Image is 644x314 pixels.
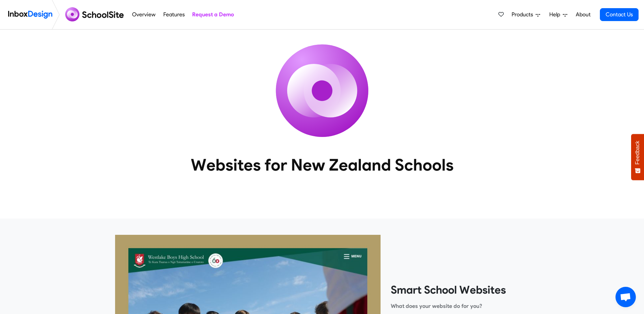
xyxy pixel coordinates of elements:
a: About [574,8,592,21]
a: Features [161,8,186,21]
a: Contact Us [600,8,639,21]
span: Feedback [634,141,641,164]
a: Help [547,8,570,21]
img: schoolsite logo [62,6,128,23]
span: Help [549,11,563,19]
a: Request a Demo [190,8,236,21]
a: Open chat [615,287,636,307]
heading: Smart School Websites [391,283,529,297]
a: Products [509,8,543,21]
heading: Websites for New Zealand Schools [161,155,483,175]
a: Overview [130,8,158,21]
button: Feedback - Show survey [631,134,644,180]
span: Products [512,11,536,19]
img: icon_schoolsite.svg [261,30,383,152]
strong: What does your website do for you? [391,303,482,309]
